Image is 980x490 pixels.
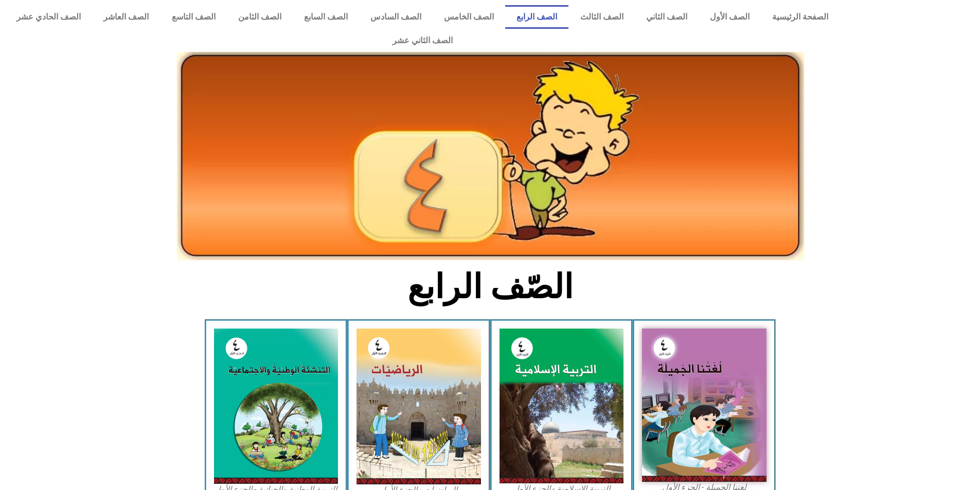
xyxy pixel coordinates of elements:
a: الصف الثامن [227,5,293,29]
a: الصف التاسع [160,5,226,29]
a: الصف السادس [359,5,433,29]
a: الصف الثاني عشر [5,29,840,52]
a: الصف الثاني [635,5,699,29]
a: الصفحة الرئيسية [761,5,840,29]
a: الصف الأول [699,5,761,29]
a: الصف الثالث [568,5,634,29]
a: الصف الخامس [433,5,505,29]
h2: الصّف الرابع [320,267,660,307]
a: الصف الرابع [505,5,568,29]
a: الصف العاشر [92,5,160,29]
a: الصف السابع [293,5,359,29]
a: الصف الحادي عشر [5,5,92,29]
